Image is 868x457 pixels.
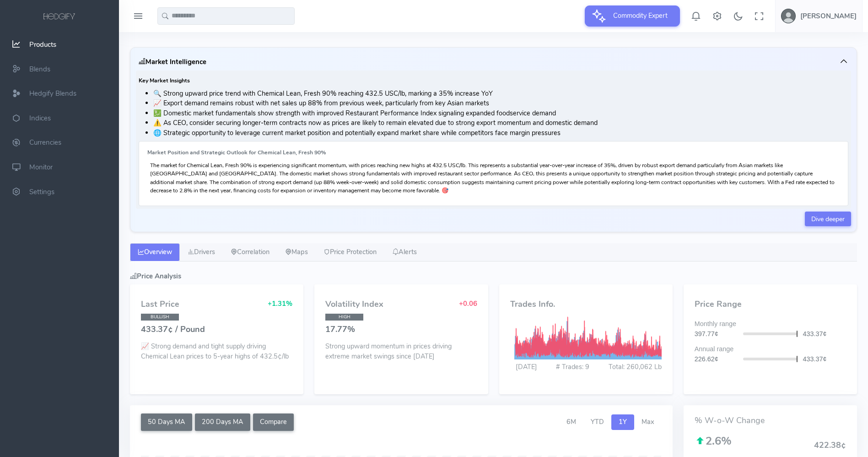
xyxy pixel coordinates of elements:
[689,354,743,365] div: 226.62¢
[619,417,627,426] span: 1Y
[141,300,179,309] h4: Last Price
[147,150,840,156] h6: Market Position and Strategic Outlook for Chemical Lean, Fresh 90%
[459,299,477,308] span: +0.06
[223,243,277,261] a: Correlation
[153,118,848,128] li: ⚠️ As CEO, consider securing longer-term contracts now as prices are likely to remain elevated du...
[798,354,852,365] div: 433.37¢
[585,11,680,20] a: Commodity Expert
[814,441,846,450] h4: 422.38¢
[141,342,292,361] p: 📈 Strong demand and tight supply driving Chemical Lean prices to 5-year highs of 432.5¢/lb
[384,243,425,261] a: Alerts
[316,243,384,261] a: Price Protection
[689,329,743,339] div: 397.77¢
[136,53,851,71] button: <br>Market Insights created at:<br> 2025-08-26 04:54:27<br>Drivers created at:<br> 2025-08-26 04:...
[139,58,206,65] h5: Market Intelligence
[29,138,61,147] span: Currencies
[195,413,250,431] button: 200 Days MA
[510,300,662,309] h4: Trades Info.
[325,325,477,334] h4: 17.77%
[566,417,576,426] span: 6M
[689,344,852,354] div: Annual range
[141,413,192,431] button: 50 Days MA
[139,57,146,66] i: <br>Market Insights created at:<br> 2025-08-26 04:54:27<br>Drivers created at:<br> 2025-08-26 04:...
[153,89,848,99] li: 🔍 Strong upward price trend with Chemical Lean, Fresh 90% reaching 432.5 USC/lb, marking a 35% in...
[180,243,223,261] a: Drivers
[141,325,292,334] h4: 433.37¢ / Pound
[29,40,56,49] span: Products
[150,161,837,195] p: The market for Chemical Lean, Fresh 90% is experiencing significant momentum, with prices reachin...
[153,128,848,138] li: 🌐 Strategic opportunity to leverage current market position and potentially expand market share w...
[608,5,673,26] span: Commodity Expert
[781,9,796,23] img: user-image
[325,314,363,321] span: HIGH
[277,243,316,261] a: Maps
[130,243,180,261] a: Overview
[130,272,857,280] h5: Price Analysis
[609,362,662,372] div: Total: 260,062 Lb
[695,300,846,309] h4: Price Range
[29,114,51,123] span: Indices
[141,314,179,321] span: BULLISH
[153,109,848,119] li: 💹 Domestic market fundamentals show strength with improved Restaurant Performance Index signaling...
[153,98,848,109] li: 📈 Export demand remains robust with net sales up 88% from previous week, particularly from key As...
[325,300,383,309] h4: Volatility Index
[516,362,537,372] div: [DATE]
[585,5,680,27] button: Commodity Expert
[798,329,852,339] div: 433.37¢
[42,12,77,22] img: logo
[695,416,846,425] h4: % W-o-W Change
[29,65,50,74] span: Blends
[805,212,851,226] a: Dive deeper
[268,299,292,308] span: +1.31%
[139,78,848,84] h6: Key Market Insights
[29,187,54,196] span: Settings
[556,362,589,372] div: # Trades: 9
[253,413,294,431] button: Compare
[325,342,477,361] p: Strong upward momentum in prices driving extreme market swings since [DATE]
[800,12,857,20] h5: [PERSON_NAME]
[29,89,76,98] span: Hedgify Blends
[591,417,604,426] span: YTD
[695,434,732,448] span: 2.6%
[642,417,654,426] span: Max
[689,319,852,329] div: Monthly range
[29,163,53,172] span: Monitor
